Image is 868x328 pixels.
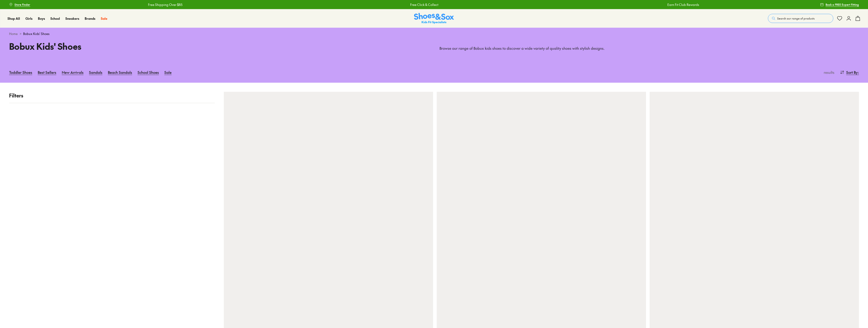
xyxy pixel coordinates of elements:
[65,16,79,21] a: Sneakers
[768,14,833,23] button: Search our range of products
[414,13,454,24] a: Shoes & Sox
[777,16,815,20] span: Search our range of products
[9,67,32,77] a: Toddler Shoes
[659,2,690,7] a: Earn Fit Club Rewards
[401,2,429,7] a: Free Click & Collect
[23,31,49,36] span: Bobux Kids' Shoes
[101,16,107,21] a: Sale
[826,2,859,7] span: Book a FREE Expert Fitting
[89,67,102,77] a: Sandals
[9,31,18,36] a: Home
[822,70,834,75] p: results
[439,46,859,51] p: Browse our range of Bobux kids shoes to discover a wide variety of quality shoes with stylish des...
[138,67,159,77] a: School Shoes
[164,67,172,77] a: Sale
[858,70,859,75] span: :
[846,70,858,75] span: Sort By
[85,16,95,21] a: Brands
[108,67,132,77] a: Beach Sandals
[840,67,859,77] button: Sort By:
[38,16,45,21] a: Boys
[414,13,454,24] img: SNS_Logo_Responsive.svg
[139,2,174,7] a: Free Shipping Over $85
[15,2,30,7] span: Store Finder
[820,0,859,9] a: Book a FREE Expert Fitting
[62,67,84,77] a: New Arrivals
[9,31,859,36] div: >
[25,16,32,21] a: Girls
[38,67,56,77] a: Best Sellers
[9,40,429,53] h1: Bobux Kids' Shoes
[7,16,20,21] a: Shop All
[9,92,215,99] p: Filters
[50,16,60,21] a: School
[9,0,30,9] a: Store Finder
